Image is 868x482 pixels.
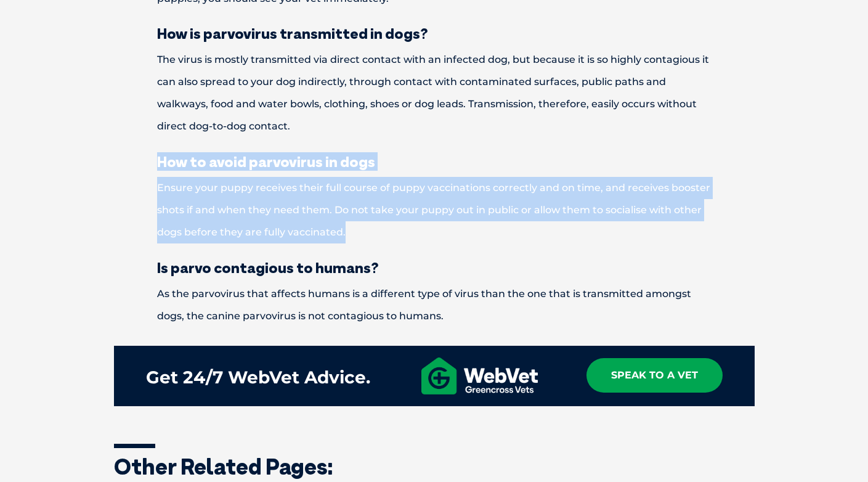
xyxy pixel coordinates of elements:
[114,26,755,41] h3: How is parvovirus transmitted in dogs?
[146,358,370,397] div: Get 24/7 WebVet Advice.
[114,154,755,169] h3: How to avoid parvovirus in dogs
[586,358,723,393] a: Speak To A Vet
[114,260,755,275] h3: Is parvo contagious to humans?
[421,357,538,394] img: GXV_WebVet_Horizontal_White.png
[114,49,755,137] p: The virus is mostly transmitted via direct contact with an infected dog, but because it is so hig...
[114,283,755,327] p: As the parvovirus that affects humans is a different type of virus than the one that is transmitt...
[114,177,755,243] p: Ensure your puppy receives their full course of puppy vaccinations correctly and on time, and rec...
[114,455,755,478] h3: Other related pages:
